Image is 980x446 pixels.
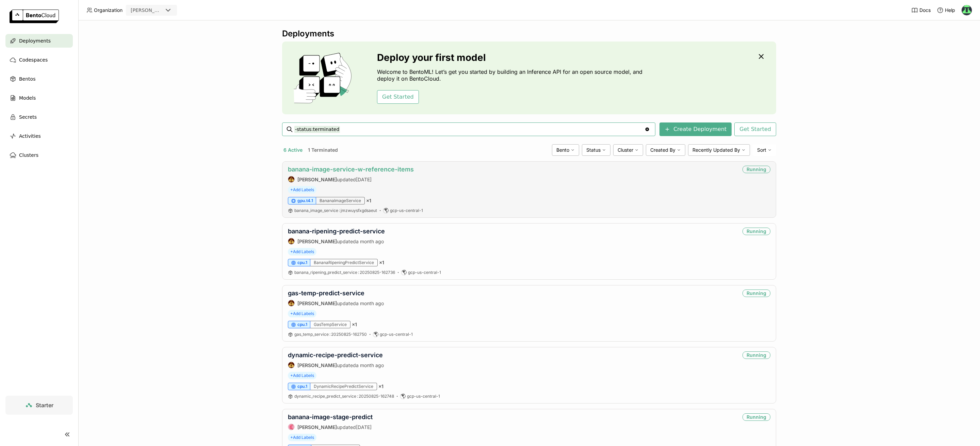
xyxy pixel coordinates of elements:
[310,259,378,266] div: BananaRipeningPredictService
[5,53,73,67] a: Codespaces
[288,228,385,235] a: banana-ripening-predict-service
[294,270,395,275] a: banana_ripening_predict_service:20250825-162736
[377,90,419,104] button: Get Started
[288,300,294,306] img: Agastya Mondal
[692,147,740,153] span: Recently Updated By
[297,384,307,389] span: cpu.1
[294,332,367,337] a: gas_temp_service:20250825-162750
[753,144,776,156] div: Sort
[5,110,73,124] a: Secrets
[288,52,361,103] img: cover onboarding
[288,166,414,173] a: banana-image-service-w-reference-items
[297,424,337,430] strong: [PERSON_NAME]
[919,7,931,13] span: Docs
[19,94,36,102] span: Models
[282,146,304,154] button: 6 Active
[288,248,316,255] span: +Add Labels
[356,177,372,182] span: [DATE]
[688,144,750,156] div: Recently Updated By
[10,10,59,23] img: logo
[288,362,384,368] div: updated
[294,394,394,399] a: dynamic_recipe_predict_service:20250825-162748
[297,300,337,306] strong: [PERSON_NAME]
[378,383,383,390] span: × 1
[310,321,350,328] div: GasTempService
[742,290,770,297] div: Running
[556,147,569,153] span: Bento
[288,310,316,317] span: +Add Labels
[19,56,48,64] span: Codespaces
[380,332,413,337] span: gcp-us-central-1
[329,332,330,337] span: :
[937,7,955,14] div: Help
[297,238,337,244] strong: [PERSON_NAME]
[288,238,385,245] div: updated
[742,228,770,235] div: Running
[613,144,643,156] div: Cluster
[358,270,359,275] span: :
[288,351,383,359] a: dynamic-recipe-predict-service
[945,7,955,13] span: Help
[288,176,414,183] div: updated
[582,144,610,156] div: Status
[288,300,384,307] div: updated
[294,270,395,275] span: banana_ripening_predict_service 20250825-162736
[297,198,313,203] span: gpu.t4.1
[288,434,316,441] span: +Add Labels
[163,7,164,14] input: Selected strella.
[377,52,646,63] h3: Deploy your first model
[19,75,35,83] span: Bentos
[379,260,384,266] span: × 1
[742,413,770,421] div: Running
[19,151,38,159] span: Clusters
[131,7,163,14] div: [PERSON_NAME]
[5,148,73,162] a: Clusters
[377,68,646,82] p: Welcome to BentoML! Let’s get you started by building an Inference API for an open source model, ...
[356,238,384,244] span: a month ago
[356,424,372,430] span: [DATE]
[5,129,73,143] a: Activities
[646,144,685,156] div: Created By
[352,321,357,328] span: × 1
[297,322,307,327] span: cpu.1
[19,37,51,45] span: Deployments
[288,238,294,244] img: Agastya Mondal
[297,362,337,368] strong: [PERSON_NAME]
[294,394,394,399] span: dynamic_recipe_predict_service 20250825-162748
[282,29,776,39] div: Deployments
[339,208,340,213] span: :
[94,7,122,13] span: Organization
[288,290,364,297] a: gas-temp-predict-service
[310,383,377,390] div: DynamicRecipePredictService
[356,300,384,306] span: a month ago
[288,176,294,182] img: Agastya Mondal
[5,34,73,48] a: Deployments
[19,113,37,121] span: Secrets
[357,394,358,399] span: :
[757,147,766,153] span: Sort
[288,424,373,430] div: updated
[288,372,316,379] span: +Add Labels
[408,270,441,275] span: gcp-us-central-1
[294,332,367,337] span: gas_temp_service 20250825-162750
[5,91,73,105] a: Models
[288,362,294,368] img: Agastya Mondal
[288,186,316,194] span: +Add Labels
[5,396,73,415] a: Starter
[297,260,307,265] span: cpu.1
[288,413,373,420] a: banana-image-stage-predict
[307,146,339,154] button: 1 Terminated
[618,147,633,153] span: Cluster
[5,72,73,86] a: Bentos
[19,132,41,140] span: Activities
[294,208,377,213] a: banana_image_service:jmzwuysfxgdsaeut
[586,147,601,153] span: Status
[742,351,770,359] div: Running
[962,5,972,15] img: Sean O'Callahan
[294,124,644,135] input: Search
[36,402,53,409] span: Starter
[288,424,294,430] img: Zuyang Liu
[294,208,377,213] span: banana_image_service jmzwuysfxgdsaeut
[356,362,384,368] span: a month ago
[366,198,371,204] span: × 1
